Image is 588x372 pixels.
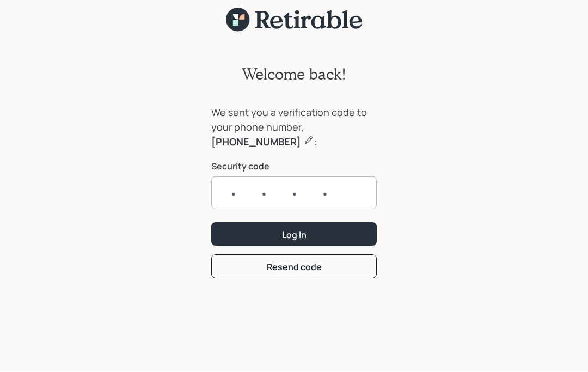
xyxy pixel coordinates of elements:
button: Resend code [211,255,377,278]
b: [PHONE_NUMBER] [211,136,301,149]
div: We sent you a verification code to your phone number, : [211,106,377,150]
div: Resend code [267,261,322,273]
div: Log In [282,229,307,241]
input: •••• [211,177,377,210]
label: Security code [211,161,377,173]
button: Log In [211,223,377,246]
h2: Welcome back! [242,65,346,84]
